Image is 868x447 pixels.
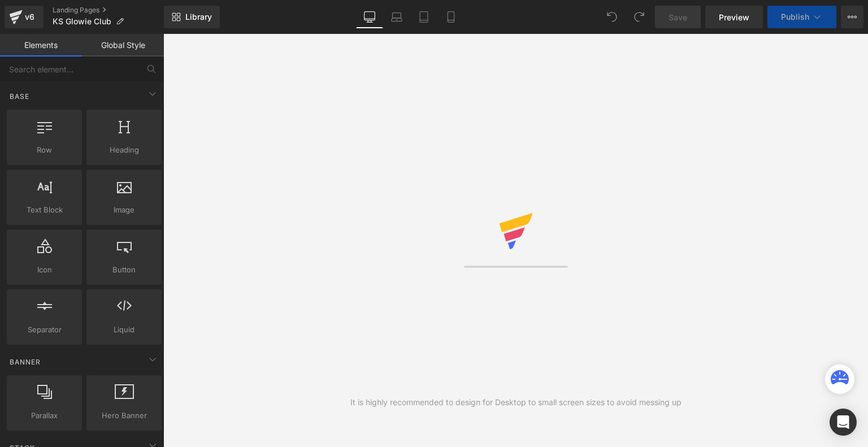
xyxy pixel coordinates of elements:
span: Liquid [90,324,158,336]
span: Library [185,12,212,22]
span: Icon [10,264,79,276]
span: Separator [10,324,79,336]
a: Global Style [82,34,164,57]
span: Image [90,204,158,216]
a: Laptop [383,6,410,28]
button: More [841,6,863,28]
a: Tablet [410,6,437,28]
a: Preview [705,6,763,28]
button: Publish [767,6,836,28]
a: Mobile [437,6,465,28]
span: Text Block [10,204,79,216]
span: Row [10,144,79,156]
span: Save [669,11,687,23]
a: New Library [164,6,220,28]
a: v6 [5,6,44,28]
span: Button [90,264,158,276]
span: Banner [8,357,42,367]
span: KS Glowie Club [53,17,111,26]
a: Desktop [356,6,383,28]
span: Base [8,91,31,102]
div: It is highly recommended to design for Desktop to small screen sizes to avoid messing up [350,396,682,409]
button: Undo [601,6,623,28]
button: Redo [628,6,650,28]
span: Heading [90,144,158,156]
span: Parallax [10,410,79,422]
a: Landing Pages [53,6,164,15]
div: Open Intercom Messenger [830,409,857,436]
span: Hero Banner [90,410,158,422]
div: v6 [23,10,37,24]
span: Preview [719,11,749,23]
span: Publish [781,12,809,21]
